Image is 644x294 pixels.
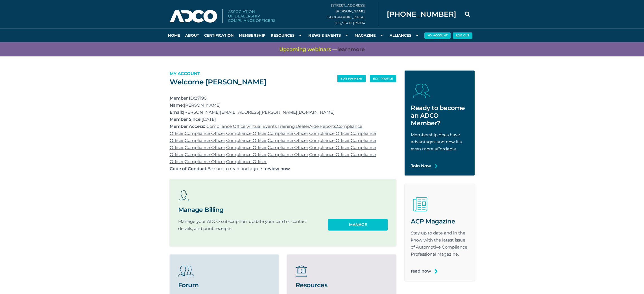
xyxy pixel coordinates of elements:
a: Compliance Officer [309,145,350,150]
div: [STREET_ADDRESS][PERSON_NAME] [GEOGRAPHIC_DATA], [US_STATE] 76034 [326,2,378,26]
strong: Member Access: [170,124,205,129]
p: Be sure to read and agree - [170,165,396,172]
strong: Name: [170,102,184,108]
p: [PERSON_NAME] [170,102,396,109]
a: Reports [320,124,336,129]
h2: Manage Billing [178,206,316,214]
h2: Ready to become an ADCO Member? [411,104,468,127]
strong: Member Since: [170,117,202,122]
a: edit profile [370,75,396,82]
a: review now [265,165,290,172]
p: , , , , , , , , , , , , , , , , , , , , , , , , , , , [170,123,396,165]
a: Compliance Officer [226,138,267,143]
h2: Forum [178,281,234,289]
strong: Code of Conduct: [170,166,208,171]
span: [PHONE_NUMBER] [387,11,456,18]
a: Compliance Officer [226,131,267,136]
a: Compliance Officer [309,152,350,157]
p: [PERSON_NAME][EMAIL_ADDRESS][PERSON_NAME][DOMAIN_NAME] [170,109,396,116]
a: Training [278,124,295,129]
a: read now [411,267,431,275]
a: Compliance Officer [185,138,225,143]
a: Membership [236,28,268,42]
a: Join Now [411,162,431,169]
p: 27190 [170,95,396,102]
a: Compliance Officer [206,124,247,129]
a: Compliance Officer [226,159,267,164]
span: learn [337,46,351,52]
h2: Resources [296,281,352,289]
a: Compliance Officer [226,152,267,157]
strong: Member ID: [170,95,195,101]
a: Compliance Officer [268,131,308,136]
a: Compliance Officer [268,138,308,143]
a: Compliance Officer [185,152,225,157]
p: My Account [170,70,338,77]
p: Manage your ADCO subscription, update your card or contact details, and print receipts. [178,218,316,232]
a: edit payment [337,75,366,82]
a: learnmore [337,46,365,53]
a: Compliance Officer [185,159,225,164]
a: Compliance Officer [268,145,308,150]
a: Manage [328,219,388,231]
p: [DATE] [170,116,396,123]
span: Upcoming webinars — [279,46,365,53]
a: News & Events [306,28,352,42]
a: Compliance Officer [185,145,225,150]
a: Alliances [387,28,423,42]
button: My Account [424,32,451,39]
strong: Email: [170,109,183,115]
h2: Welcome [PERSON_NAME] [170,78,338,86]
button: Log Out [453,32,472,39]
p: Stay up to date and in the know with the latest issue of Automotive Compliance Professional Magaz... [411,229,468,258]
a: Compliance Officer [268,152,308,157]
a: Compliance Officer [226,145,267,150]
h2: ACP Magazine [411,218,468,225]
a: Compliance Officer [309,138,350,143]
a: About [183,28,202,42]
p: Membership does have advantages and now it's even more affordable. [411,131,468,152]
a: Magazine [352,28,387,42]
img: Association of Dealership Compliance Officers logo [170,9,275,23]
a: Home [165,28,183,42]
a: DealerAide [296,124,319,129]
a: Compliance Officer [185,131,225,136]
a: Resources [268,28,306,42]
a: Compliance Officer [309,131,350,136]
a: Virtual Events [248,124,277,129]
a: Certification [202,28,236,42]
